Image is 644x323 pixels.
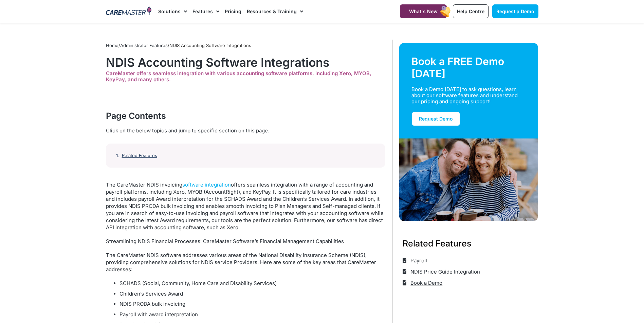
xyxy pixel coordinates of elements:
[106,127,385,134] div: Click on the below topics and jump to specific section on this page.
[106,43,118,48] a: Home
[119,311,385,319] li: Payroll with award interpretation
[119,290,385,298] li: Children’s Services Award
[120,43,168,48] a: Administrator Features
[106,110,385,122] div: Page Contents
[409,255,427,266] span: Payroll
[106,252,385,273] p: The CareMaster NDIS software addresses various areas of the National Disability Insurance Scheme ...
[403,277,443,288] a: Book a Demo
[119,300,385,308] li: NDIS PRODA bulk invoicing
[409,266,480,277] span: NDIS Price Guide Integration
[122,153,157,158] a: Related Features
[403,255,427,266] a: Payroll
[409,277,442,288] span: Book a Demo
[182,181,231,188] a: software integration
[457,8,484,14] span: Help Centre
[106,181,385,231] p: The CareMaster NDIS invoicing offers seamless integration with a range of accounting and payroll ...
[411,55,526,80] div: Book a FREE Demo [DATE]
[106,238,385,245] p: Streamlining NDIS Financial Processes: CareMaster Software’s Financial Management Capabilities
[403,266,480,277] a: NDIS Price Guide Integration
[106,55,385,69] h1: NDIS Accounting Software Integrations
[411,86,518,105] div: Book a Demo [DATE] to ask questions, learn about our software features and understand our pricing...
[411,111,460,126] a: Request Demo
[453,4,489,18] a: Help Centre
[403,237,535,250] h3: Related Features
[492,4,538,18] a: Request a Demo
[400,4,447,18] a: What's New
[496,8,534,14] span: Request a Demo
[119,280,385,287] li: SCHADS (Social, Community, Home Care and Disability Services)
[419,116,453,122] span: Request Demo
[169,43,251,48] span: NDIS Accounting Software Integrations
[106,70,385,83] div: CareMaster offers seamless integration with various accounting software platforms, including Xero...
[399,138,538,221] img: Support Worker and NDIS Participant out for a coffee.
[409,8,438,14] span: What's New
[106,6,152,17] img: CareMaster Logo
[106,43,251,48] span: / /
